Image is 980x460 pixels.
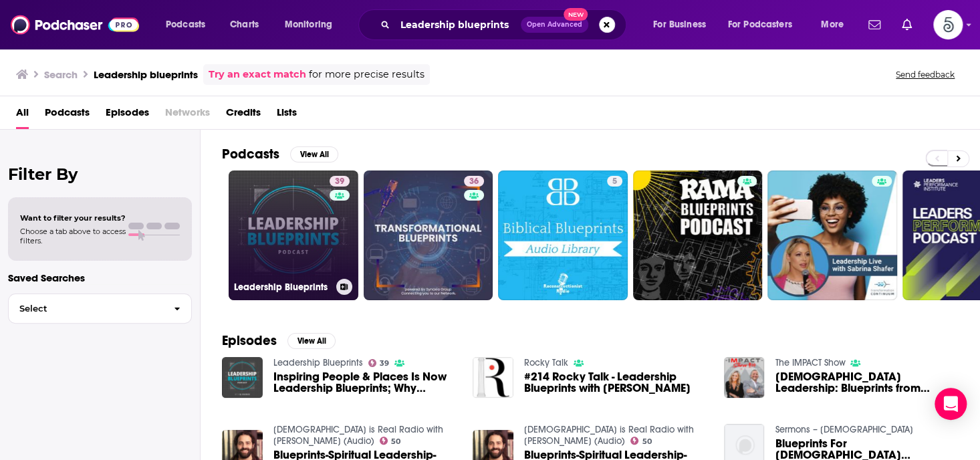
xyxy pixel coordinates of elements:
span: Choose a tab above to access filters. [20,227,126,245]
span: 50 [642,439,652,445]
span: Monitoring [285,15,332,34]
h3: Leadership Blueprints [234,281,331,293]
button: open menu [812,14,860,35]
span: 39 [380,360,389,366]
img: Biblical Leadership: Blueprints from Nehemiah [724,357,765,398]
button: open menu [644,14,723,35]
a: 5 [498,170,628,300]
a: 50 [630,437,652,445]
img: Podchaser - Follow, Share and Rate Podcasts [11,12,139,37]
img: Inspiring People & Places Is Now Leadership Blueprints; Why Rebrand With BJ Kraemer [222,357,263,398]
a: Credits [226,102,261,129]
span: 36 [469,175,479,189]
button: Show profile menu [933,10,963,39]
span: 5 [612,175,617,189]
span: For Business [653,15,706,34]
h3: Leadership blueprints [94,68,198,81]
h2: Episodes [222,332,277,349]
a: Podcasts [45,102,90,129]
a: The IMPACT Show [775,357,845,368]
span: [DEMOGRAPHIC_DATA] Leadership: Blueprints from Nehemiah [775,371,959,394]
span: New [564,8,588,21]
button: open menu [719,14,812,35]
a: 39 [368,359,390,367]
h3: Search [44,68,78,81]
button: open menu [156,14,223,35]
span: Select [9,304,163,313]
a: Show notifications dropdown [896,13,917,36]
a: Sermons – Cross Point Baptist Church [775,424,912,435]
a: EpisodesView All [222,332,336,349]
img: #214 Rocky Talk - Leadership Blueprints with Sadhana Hall [473,357,513,398]
a: 50 [380,437,401,445]
a: Inspiring People & Places Is Now Leadership Blueprints; Why Rebrand With BJ Kraemer [273,371,457,394]
a: PodcastsView All [222,146,338,162]
button: View All [290,146,338,162]
a: Jesus is Real Radio with Daniel Fusco (Audio) [273,424,443,447]
input: Search podcasts, credits, & more... [395,14,521,35]
span: Logged in as Spiral5-G2 [933,10,963,39]
button: View All [287,333,336,349]
a: 36 [464,176,484,187]
div: Open Intercom Messenger [935,388,967,420]
button: Open AdvancedNew [521,17,588,33]
a: Charts [221,14,267,35]
span: 50 [391,439,400,445]
span: Podcasts [166,15,205,34]
a: 39Leadership Blueprints [229,170,358,300]
div: Search podcasts, credits, & more... [371,9,639,40]
span: Inspiring People & Places Is Now Leadership Blueprints; Why Rebrand With [PERSON_NAME] [273,371,457,394]
button: Select [8,294,192,324]
span: #214 Rocky Talk - Leadership Blueprints with [PERSON_NAME] [524,371,708,394]
a: 39 [330,176,350,187]
a: Rocky Talk [524,357,568,368]
h2: Podcasts [222,146,279,162]
span: Open Advanced [527,21,582,28]
span: 39 [335,175,344,189]
h2: Filter By [8,164,192,184]
button: open menu [275,14,350,35]
img: User Profile [933,10,963,39]
a: 36 [364,170,493,300]
a: 5 [607,176,622,187]
a: Lists [277,102,297,129]
span: for more precise results [309,67,424,82]
span: Charts [230,15,259,34]
a: All [16,102,29,129]
span: For Podcasters [728,15,792,34]
a: Try an exact match [209,67,306,82]
a: Show notifications dropdown [863,13,886,36]
a: Jesus is Real Radio with Daniel Fusco (Audio) [524,424,694,447]
span: More [821,15,844,34]
a: #214 Rocky Talk - Leadership Blueprints with Sadhana Hall [524,371,708,394]
p: Saved Searches [8,271,192,284]
a: Leadership Blueprints [273,357,363,368]
a: Biblical Leadership: Blueprints from Nehemiah [775,371,959,394]
span: Want to filter your results? [20,213,126,223]
a: Episodes [106,102,149,129]
button: Send feedback [892,69,959,80]
span: Networks [165,102,210,129]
